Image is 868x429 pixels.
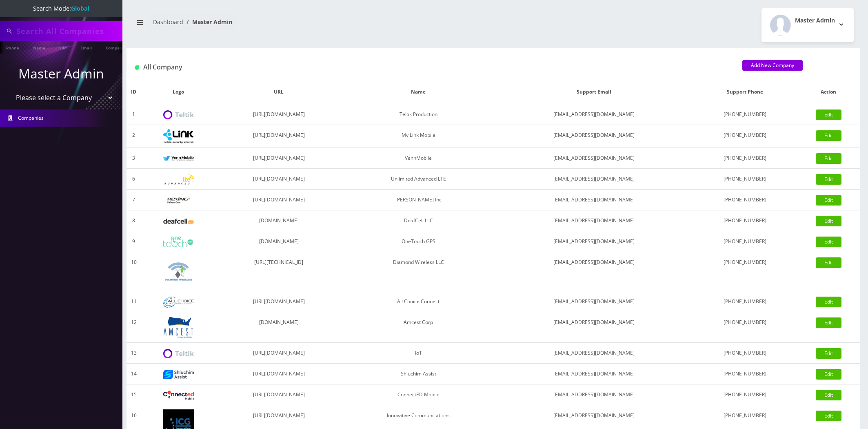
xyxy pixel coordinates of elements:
[2,41,23,54] a: Phone
[216,210,342,231] td: [DOMAIN_NAME]
[342,252,495,291] td: Diamond Wireless LLC
[127,231,141,252] td: 9
[342,148,495,169] td: VennMobile
[127,384,141,405] td: 15
[495,364,693,384] td: [EMAIL_ADDRESS][DOMAIN_NAME]
[163,156,194,161] img: VennMobile
[133,13,487,37] nav: breadcrumb
[163,110,194,120] img: Teltik Production
[816,257,841,268] a: Edit
[342,312,495,343] td: Amcest Corp
[693,291,797,312] td: [PHONE_NUMBER]
[135,63,730,71] h1: All Company
[693,169,797,190] td: [PHONE_NUMBER]
[761,8,854,42] button: Master Admin
[693,252,797,291] td: [PHONE_NUMBER]
[816,109,841,120] a: Edit
[127,291,141,312] td: 11
[127,312,141,343] td: 12
[495,252,693,291] td: [EMAIL_ADDRESS][DOMAIN_NAME]
[216,80,342,104] th: URL
[342,210,495,231] td: DeafCell LLC
[342,104,495,125] td: Teltik Production
[127,169,141,190] td: 6
[342,364,495,384] td: Shluchim Assist
[153,18,183,26] a: Dashboard
[163,349,194,358] img: IoT
[216,231,342,252] td: [DOMAIN_NAME]
[342,343,495,364] td: IoT
[135,65,139,70] img: All Company
[816,216,841,226] a: Edit
[33,4,89,12] span: Search Mode:
[742,60,803,71] a: Add New Company
[816,348,841,359] a: Edit
[127,148,141,169] td: 3
[816,390,841,400] a: Edit
[495,291,693,312] td: [EMAIL_ADDRESS][DOMAIN_NAME]
[797,80,860,104] th: Action
[342,169,495,190] td: Unlimited Advanced LTE
[127,80,141,104] th: ID
[18,114,44,121] span: Companies
[71,4,89,12] strong: Global
[342,125,495,148] td: My Link Mobile
[216,384,342,405] td: [URL][DOMAIN_NAME]
[693,343,797,364] td: [PHONE_NUMBER]
[216,312,342,343] td: [DOMAIN_NAME]
[216,125,342,148] td: [URL][DOMAIN_NAME]
[342,291,495,312] td: All Choice Connect
[216,291,342,312] td: [URL][DOMAIN_NAME]
[495,210,693,231] td: [EMAIL_ADDRESS][DOMAIN_NAME]
[495,80,693,104] th: Support Email
[216,169,342,190] td: [URL][DOMAIN_NAME]
[693,231,797,252] td: [PHONE_NUMBER]
[495,125,693,148] td: [EMAIL_ADDRESS][DOMAIN_NAME]
[816,317,841,328] a: Edit
[76,41,96,54] a: Email
[693,312,797,343] td: [PHONE_NUMBER]
[163,129,194,143] img: My Link Mobile
[163,391,194,400] img: ConnectED Mobile
[495,190,693,210] td: [EMAIL_ADDRESS][DOMAIN_NAME]
[495,312,693,343] td: [EMAIL_ADDRESS][DOMAIN_NAME]
[127,252,141,291] td: 10
[495,169,693,190] td: [EMAIL_ADDRESS][DOMAIN_NAME]
[816,411,841,421] a: Edit
[693,190,797,210] td: [PHONE_NUMBER]
[693,364,797,384] td: [PHONE_NUMBER]
[495,231,693,252] td: [EMAIL_ADDRESS][DOMAIN_NAME]
[342,231,495,252] td: OneTouch GPS
[342,190,495,210] td: [PERSON_NAME] Inc
[495,343,693,364] td: [EMAIL_ADDRESS][DOMAIN_NAME]
[127,210,141,231] td: 8
[216,364,342,384] td: [URL][DOMAIN_NAME]
[163,256,194,287] img: Diamond Wireless LLC
[163,316,194,338] img: Amcest Corp
[55,41,71,54] a: SIM
[816,369,841,380] a: Edit
[29,41,49,54] a: Name
[163,197,194,204] img: Rexing Inc
[163,219,194,224] img: DeafCell LLC
[16,23,120,39] input: Search All Companies
[495,104,693,125] td: [EMAIL_ADDRESS][DOMAIN_NAME]
[693,148,797,169] td: [PHONE_NUMBER]
[816,195,841,206] a: Edit
[163,370,194,379] img: Shluchim Assist
[102,41,129,54] a: Company
[216,104,342,125] td: [URL][DOMAIN_NAME]
[163,237,194,247] img: OneTouch GPS
[216,343,342,364] td: [URL][DOMAIN_NAME]
[127,364,141,384] td: 14
[342,80,495,104] th: Name
[816,237,841,247] a: Edit
[795,17,835,24] h2: Master Admin
[693,104,797,125] td: [PHONE_NUMBER]
[127,343,141,364] td: 13
[495,384,693,405] td: [EMAIL_ADDRESS][DOMAIN_NAME]
[141,80,216,104] th: Logo
[816,130,841,141] a: Edit
[216,190,342,210] td: [URL][DOMAIN_NAME]
[183,18,232,26] li: Master Admin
